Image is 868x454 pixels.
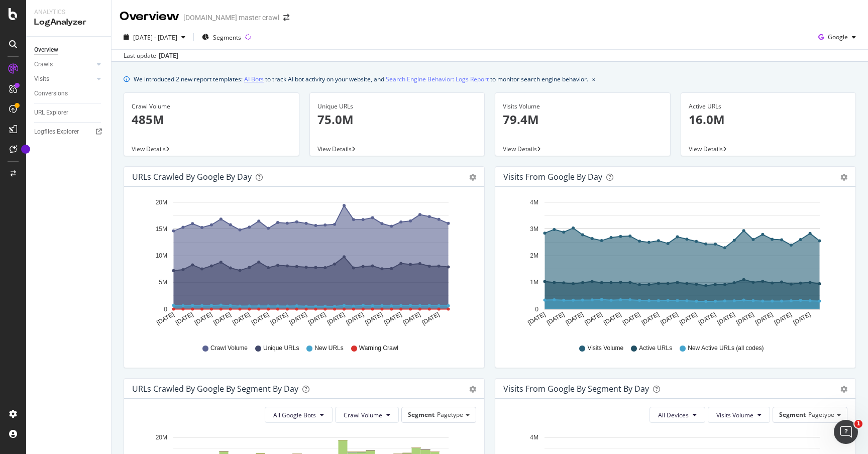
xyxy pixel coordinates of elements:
[587,344,623,353] span: Visits Volume
[156,199,167,206] text: 20M
[814,29,860,45] button: Google
[402,311,422,326] text: [DATE]
[469,386,476,393] div: gear
[530,225,538,233] text: 3M
[133,33,177,42] span: [DATE] - [DATE]
[34,59,94,70] a: Crawls
[210,344,248,353] span: Crawl Volume
[688,344,764,353] span: New Active URLs (all codes)
[132,145,166,153] span: View Details
[535,306,538,313] text: 0
[156,252,167,259] text: 10M
[124,74,856,84] div: info banner
[120,8,179,25] div: Overview
[754,311,774,326] text: [DATE]
[317,102,477,111] div: Unique URLs
[735,311,755,326] text: [DATE]
[159,279,167,286] text: 5M
[124,51,178,60] div: Last update
[34,45,104,55] a: Overview
[21,145,30,154] div: Tooltip anchor
[120,29,189,45] button: [DATE] - [DATE]
[546,311,566,326] text: [DATE]
[317,145,352,153] span: View Details
[314,344,343,353] span: New URLs
[156,434,167,441] text: 20M
[34,59,53,70] div: Crawls
[773,311,793,326] text: [DATE]
[283,14,289,21] div: arrow-right-arrow-left
[584,311,604,326] text: [DATE]
[689,145,723,153] span: View Details
[132,384,298,394] div: URLs Crawled by Google By Segment By Day
[134,74,588,84] div: We introduced 2 new report templates: to track AI bot activity on your website, and to monitor se...
[503,172,602,182] div: Visits from Google by day
[530,252,538,259] text: 2M
[344,411,382,419] span: Crawl Volume
[834,420,858,444] iframe: Intercom live chat
[132,111,291,128] p: 485M
[526,311,547,326] text: [DATE]
[678,311,698,326] text: [DATE]
[437,410,463,419] span: Pagetype
[132,195,476,334] svg: A chart.
[469,174,476,181] div: gear
[34,107,104,118] a: URL Explorer
[602,311,622,326] text: [DATE]
[828,33,848,41] span: Google
[503,145,537,153] span: View Details
[503,111,663,128] p: 79.4M
[408,410,435,419] span: Segment
[364,311,384,326] text: [DATE]
[779,410,806,419] span: Segment
[503,195,847,334] svg: A chart.
[659,311,679,326] text: [DATE]
[174,311,194,326] text: [DATE]
[132,172,252,182] div: URLs Crawled by Google by day
[159,51,178,60] div: [DATE]
[530,279,538,286] text: 1M
[792,311,812,326] text: [DATE]
[421,311,441,326] text: [DATE]
[689,102,848,111] div: Active URLs
[155,311,175,326] text: [DATE]
[269,311,289,326] text: [DATE]
[359,344,398,353] span: Warning Crawl
[34,8,103,17] div: Analytics
[193,311,213,326] text: [DATE]
[156,225,167,233] text: 15M
[132,102,291,111] div: Crawl Volume
[658,411,689,419] span: All Devices
[565,311,585,326] text: [DATE]
[808,410,834,419] span: Pagetype
[34,88,68,99] div: Conversions
[697,311,717,326] text: [DATE]
[34,17,103,28] div: LogAnalyzer
[716,311,736,326] text: [DATE]
[317,111,477,128] p: 75.0M
[34,74,49,84] div: Visits
[503,384,649,394] div: Visits from Google By Segment By Day
[386,74,489,84] a: Search Engine Behavior: Logs Report
[212,311,233,326] text: [DATE]
[708,407,770,423] button: Visits Volume
[164,306,167,313] text: 0
[383,311,403,326] text: [DATE]
[250,311,270,326] text: [DATE]
[840,174,847,181] div: gear
[689,111,848,128] p: 16.0M
[307,311,327,326] text: [DATE]
[640,311,661,326] text: [DATE]
[716,411,753,419] span: Visits Volume
[183,13,279,23] div: [DOMAIN_NAME] master crawl
[213,33,241,42] span: Segments
[34,45,58,55] div: Overview
[244,74,264,84] a: AI Bots
[231,311,251,326] text: [DATE]
[345,311,365,326] text: [DATE]
[649,407,705,423] button: All Devices
[34,107,68,118] div: URL Explorer
[590,72,598,86] button: close banner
